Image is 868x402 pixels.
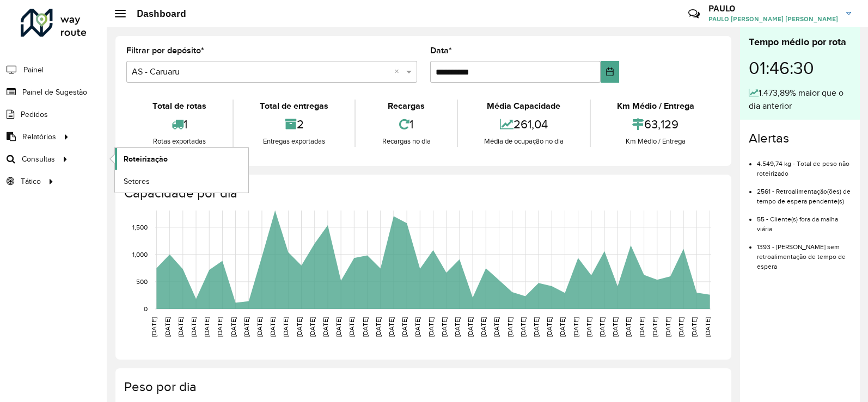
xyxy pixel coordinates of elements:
[461,100,587,113] div: Média Capacidade
[749,131,851,146] h4: Alertas
[129,136,230,147] div: Rotas exportadas
[22,86,87,98] span: Painel de Sugestão
[559,317,566,337] text: [DATE]
[230,317,237,337] text: [DATE]
[757,151,851,178] li: 4.549,74 kg - Total de peso não roteirizado
[546,317,553,337] text: [DATE]
[164,317,171,337] text: [DATE]
[358,100,454,113] div: Recargas
[594,136,718,147] div: Km Médio / Entrega
[708,3,838,14] h3: PAULO
[394,65,404,78] span: Clear all
[441,317,448,337] text: [DATE]
[519,317,527,337] text: [DATE]
[461,113,587,136] div: 261,04
[126,44,204,57] label: Filtrar por depósito
[414,317,421,337] text: [DATE]
[115,170,248,192] a: Setores
[22,153,55,165] span: Consultas
[682,2,706,26] a: Contato Rápido
[757,206,851,234] li: 55 - Cliente(s) fora da malha viária
[126,8,186,20] h2: Dashboard
[23,64,44,76] span: Painel
[190,317,197,337] text: [DATE]
[136,278,148,285] text: 500
[664,317,671,337] text: [DATE]
[362,317,369,337] text: [DATE]
[124,153,168,165] span: Roteirização
[243,317,250,337] text: [DATE]
[150,317,157,337] text: [DATE]
[708,14,838,24] span: PAULO [PERSON_NAME] [PERSON_NAME]
[625,317,632,337] text: [DATE]
[236,113,352,136] div: 2
[493,317,500,337] text: [DATE]
[757,178,851,206] li: 2561 - Retroalimentação(ões) de tempo de espera pendente(s)
[22,131,56,143] span: Relatórios
[454,317,461,337] text: [DATE]
[601,61,619,83] button: Choose Date
[129,100,230,113] div: Total de rotas
[132,224,148,231] text: 1,500
[236,100,352,113] div: Total de entregas
[282,317,289,337] text: [DATE]
[585,317,592,337] text: [DATE]
[594,100,718,113] div: Km Médio / Entrega
[236,136,352,147] div: Entregas exportadas
[296,317,303,337] text: [DATE]
[256,317,263,337] text: [DATE]
[216,317,223,337] text: [DATE]
[480,317,487,337] text: [DATE]
[335,317,342,337] text: [DATE]
[749,35,851,50] div: Tempo médio por rota
[612,317,619,337] text: [DATE]
[115,148,248,170] a: Roteirização
[129,113,230,136] div: 1
[598,317,606,337] text: [DATE]
[749,50,851,86] div: 01:46:30
[388,317,395,337] text: [DATE]
[467,317,474,337] text: [DATE]
[348,317,355,337] text: [DATE]
[358,113,454,136] div: 1
[21,176,41,187] span: Tático
[358,136,454,147] div: Recargas no dia
[638,317,645,337] text: [DATE]
[427,317,435,337] text: [DATE]
[309,317,316,337] text: [DATE]
[757,234,851,271] li: 1393 - [PERSON_NAME] sem retroalimentação de tempo de espera
[21,109,48,120] span: Pedidos
[572,317,579,337] text: [DATE]
[461,136,587,147] div: Média de ocupação no dia
[677,317,684,337] text: [DATE]
[401,317,408,337] text: [DATE]
[124,176,150,187] span: Setores
[594,113,718,136] div: 63,129
[322,317,329,337] text: [DATE]
[132,251,148,258] text: 1,000
[430,44,452,57] label: Data
[651,317,658,337] text: [DATE]
[690,317,698,337] text: [DATE]
[203,317,210,337] text: [DATE]
[144,305,148,312] text: 0
[375,317,382,337] text: [DATE]
[124,379,720,395] h4: Peso por dia
[506,317,514,337] text: [DATE]
[749,86,851,113] div: 1.473,89% maior que o dia anterior
[704,317,711,337] text: [DATE]
[269,317,276,337] text: [DATE]
[533,317,540,337] text: [DATE]
[177,317,184,337] text: [DATE]
[124,185,720,201] h4: Capacidade por dia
